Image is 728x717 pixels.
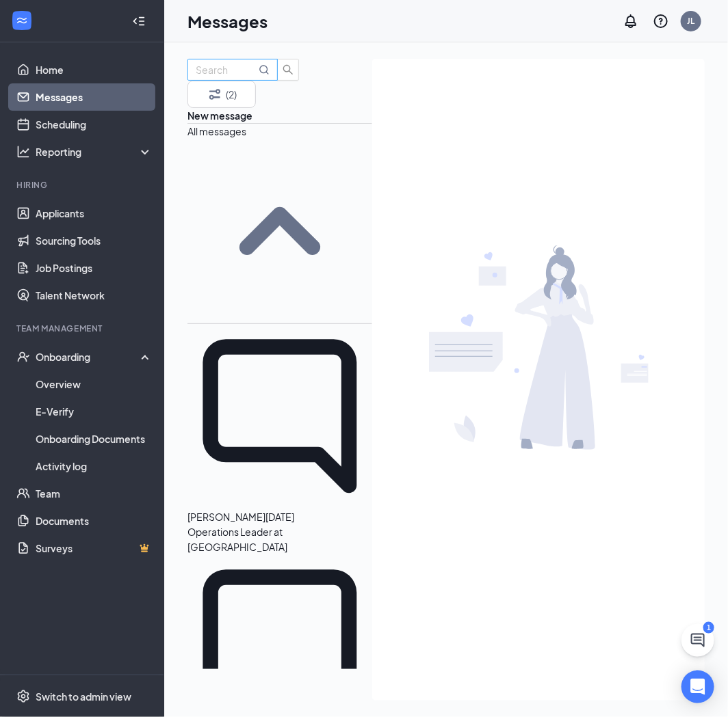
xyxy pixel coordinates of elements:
[16,145,30,159] svg: Analysis
[187,108,252,123] button: New message
[36,398,153,425] a: E-Verify
[187,125,246,137] span: All messages
[16,323,150,334] div: Team Management
[16,350,30,364] svg: UserCheck
[187,511,265,523] span: [PERSON_NAME]
[36,227,153,254] a: Sourcing Tools
[196,62,256,77] input: Search
[36,282,153,309] a: Talent Network
[16,690,30,703] svg: Settings
[36,254,153,282] a: Job Postings
[36,56,153,83] a: Home
[690,632,706,649] svg: ChatActive
[681,671,714,703] div: Open Intercom Messenger
[36,200,153,227] a: Applicants
[36,690,131,703] div: Switch to admin view
[187,324,372,509] svg: ChatInactive
[207,86,223,103] svg: Filter
[36,145,153,159] div: Reporting
[187,524,372,554] p: Operations Leader at [GEOGRAPHIC_DATA]
[36,111,153,138] a: Scheduling
[36,425,153,452] a: Onboarding Documents
[681,624,714,657] button: ChatActive
[187,81,256,108] button: Filter (2)
[36,370,153,398] a: Overview
[132,14,146,28] svg: Collapse
[688,15,695,27] div: JL
[36,83,153,111] a: Messages
[278,64,298,75] span: search
[15,14,29,27] svg: WorkstreamLogo
[259,64,270,75] svg: MagnifyingGlass
[277,59,299,81] button: search
[187,139,372,323] svg: SmallChevronUp
[653,13,669,29] svg: QuestionInfo
[36,480,153,507] a: Team
[16,179,150,191] div: Hiring
[623,13,639,29] svg: Notifications
[703,622,714,634] div: 1
[36,350,141,364] div: Onboarding
[36,452,153,480] a: Activity log
[265,509,294,524] p: [DATE]
[36,535,153,562] a: SurveysCrown
[36,507,153,535] a: Documents
[187,10,268,33] h1: Messages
